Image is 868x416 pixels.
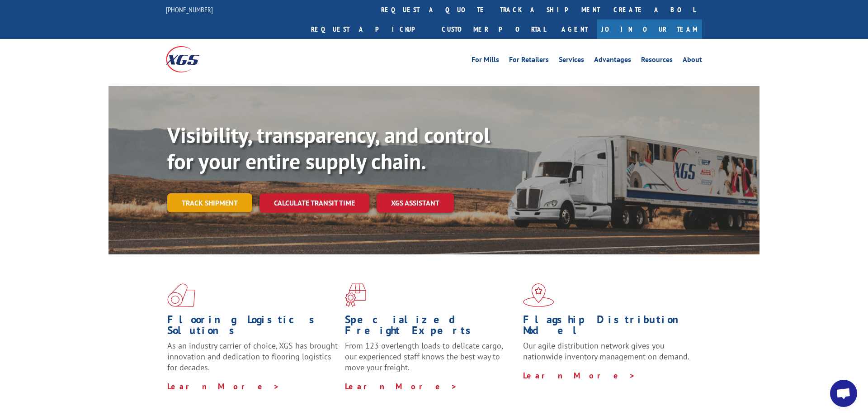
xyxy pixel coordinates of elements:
a: For Retailers [509,56,549,66]
a: Join Our Team [597,19,702,39]
p: From 123 overlength loads to delicate cargo, our experienced staff knows the best way to move you... [345,340,516,381]
a: Track shipment [167,193,252,212]
a: Learn More > [523,370,636,381]
a: Calculate transit time [259,193,369,213]
a: Advantages [594,56,631,66]
a: Request a pickup [304,19,435,39]
a: [PHONE_NUMBER] [166,5,213,14]
a: Customer Portal [435,19,552,39]
h1: Flagship Distribution Model [523,314,694,340]
b: Visibility, transparency, and control for your entire supply chain. [167,121,490,175]
span: Our agile distribution network gives you nationwide inventory management on demand. [523,340,689,362]
span: As an industry carrier of choice, XGS has brought innovation and dedication to flooring logistics... [167,340,338,373]
a: Learn More > [167,381,280,392]
a: Agent [552,19,597,39]
a: Resources [641,56,673,66]
a: Open chat [830,380,857,407]
a: XGS ASSISTANT [377,193,454,213]
img: xgs-icon-total-supply-chain-intelligence-red [167,283,195,307]
img: xgs-icon-focused-on-flooring-red [345,283,366,307]
h1: Flooring Logistics Solutions [167,314,338,340]
h1: Specialized Freight Experts [345,314,516,340]
a: For Mills [472,56,499,66]
a: About [683,56,702,66]
a: Learn More > [345,381,458,392]
img: xgs-icon-flagship-distribution-model-red [523,283,554,307]
a: Services [559,56,584,66]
